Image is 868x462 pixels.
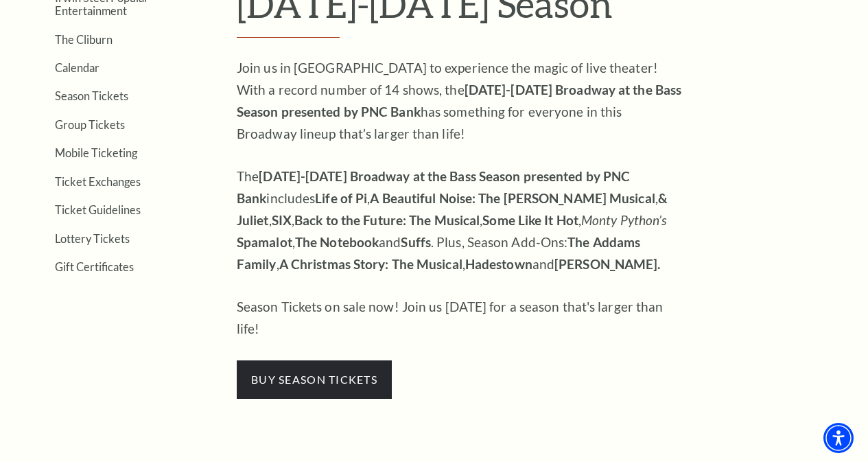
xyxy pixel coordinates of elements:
[823,423,854,453] div: Accessibility Menu
[237,190,668,228] strong: & Juliet
[237,360,392,399] span: buy season tickets
[55,118,125,131] a: Group Tickets
[55,61,99,74] a: Calendar
[370,190,655,206] strong: A Beautiful Noise: The [PERSON_NAME] Musical
[482,212,578,228] strong: Some Like It Hot
[237,234,292,250] strong: Spamalot
[294,212,480,228] strong: Back to the Future: The Musical
[237,165,683,275] p: The includes , , , , , , , and . Plus, Season Add-Ons: , , and
[237,296,683,340] p: Season Tickets on sale now! Join us [DATE] for a season that's larger than life!
[237,82,681,119] strong: [DATE]-[DATE] Broadway at the Bass Season presented by PNC Bank
[55,175,141,188] a: Ticket Exchanges
[55,232,130,245] a: Lottery Tickets
[279,256,462,272] strong: A Christmas Story: The Musical
[237,168,630,206] strong: [DATE]-[DATE] Broadway at the Bass Season presented by PNC Bank
[55,33,113,46] a: The Cliburn
[55,146,137,159] a: Mobile Ticketing
[55,260,134,273] a: Gift Certificates
[237,234,640,272] strong: The Addams Family
[55,203,141,216] a: Ticket Guidelines
[55,89,128,102] a: Season Tickets
[237,371,392,386] a: buy season tickets
[554,256,660,272] strong: [PERSON_NAME].
[237,57,683,145] p: Join us in [GEOGRAPHIC_DATA] to experience the magic of live theater! With a record number of 14 ...
[295,234,379,250] strong: The Notebook
[315,190,367,206] strong: Life of Pi
[272,212,292,228] strong: SIX
[465,256,532,272] strong: Hadestown
[581,212,666,228] em: Monty Python’s
[401,234,431,250] strong: Suffs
